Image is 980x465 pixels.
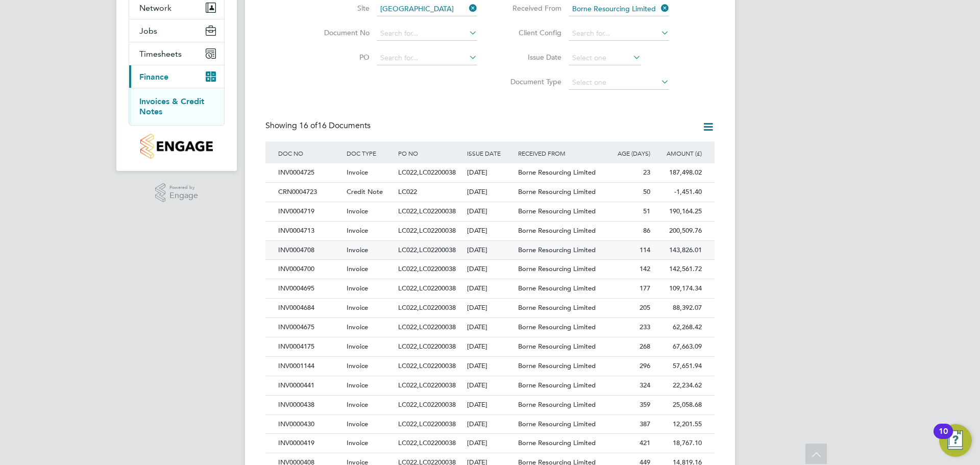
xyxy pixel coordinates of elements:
div: 25,058.68 [653,396,704,414]
div: INV0004175 [276,337,344,356]
span: LC022,LC02200038 [398,207,456,215]
label: Received From [503,4,561,13]
input: Search for... [377,2,477,16]
div: [DATE] [464,434,516,453]
label: Document No [311,28,370,37]
div: INV0004695 [276,279,344,298]
span: 324 [640,381,650,389]
div: PO NO [396,141,464,165]
span: Invoice [347,342,368,351]
input: Search for... [569,27,669,41]
span: Borne Resourcing Limited [518,342,596,351]
span: LC022,LC02200038 [398,342,456,351]
div: [DATE] [464,260,516,279]
div: 143,826.01 [653,241,704,260]
span: Borne Resourcing Limited [518,303,596,312]
span: Finance [139,72,168,82]
input: Search for... [377,51,477,65]
span: Borne Resourcing Limited [518,323,596,331]
span: LC022,LC02200038 [398,284,456,292]
span: 86 [643,226,650,235]
div: INV0000419 [276,434,344,453]
div: 18,767.10 [653,434,704,453]
div: DOC NO [276,141,344,165]
a: Go to home page [129,134,225,159]
div: 12,201.55 [653,415,704,434]
label: Issue Date [503,53,561,62]
span: Invoice [347,361,368,370]
span: 177 [640,284,650,292]
label: PO [311,53,370,62]
span: Invoice [347,420,368,428]
span: Powered by [169,183,198,192]
span: LC022,LC02200038 [398,246,456,254]
label: Client Config [503,28,561,37]
span: 16 of [299,120,317,131]
div: [DATE] [464,318,516,337]
span: LC022,LC02200038 [398,400,456,409]
span: LC022,LC02200038 [398,226,456,235]
input: Search for... [569,2,669,16]
div: 88,392.07 [653,299,704,317]
div: [DATE] [464,337,516,356]
span: 387 [640,420,650,428]
label: Document Type [503,77,561,86]
span: Timesheets [139,49,182,59]
div: 200,509.76 [653,222,704,240]
div: 62,268.42 [653,318,704,337]
button: Finance [129,65,224,88]
span: Invoice [347,400,368,409]
div: 57,651.94 [653,357,704,376]
span: 114 [640,246,650,254]
span: 421 [640,438,650,447]
span: 205 [640,303,650,312]
div: AMOUNT (£) [653,141,704,165]
div: [DATE] [464,163,516,182]
button: Open Resource Center, 10 new notifications [939,424,972,457]
span: Borne Resourcing Limited [518,400,596,409]
div: 142,561.72 [653,260,704,279]
input: Select one [569,76,669,90]
span: Invoice [347,303,368,312]
span: Engage [169,191,198,200]
div: DOC TYPE [344,141,396,165]
a: Powered byEngage [155,183,199,203]
div: [DATE] [464,396,516,414]
span: Invoice [347,207,368,215]
span: Invoice [347,381,368,389]
span: Borne Resourcing Limited [518,226,596,235]
input: Search for... [377,27,477,41]
span: Invoice [347,226,368,235]
span: Borne Resourcing Limited [518,168,596,177]
div: INV0004708 [276,241,344,260]
div: 10 [939,431,948,445]
span: Borne Resourcing Limited [518,361,596,370]
label: Site [311,4,370,13]
div: INV0001144 [276,357,344,376]
div: INV0004719 [276,202,344,221]
div: RECEIVED FROM [516,141,601,165]
span: Invoice [347,438,368,447]
div: INV0000441 [276,376,344,395]
div: CRN0004723 [276,183,344,202]
div: Showing [265,120,373,131]
span: Invoice [347,323,368,331]
span: 16 Documents [299,120,371,131]
div: [DATE] [464,376,516,395]
div: [DATE] [464,202,516,221]
span: Borne Resourcing Limited [518,420,596,428]
span: Borne Resourcing Limited [518,438,596,447]
span: Invoice [347,284,368,292]
span: 268 [640,342,650,351]
span: 23 [643,168,650,177]
div: [DATE] [464,222,516,240]
span: LC022,LC02200038 [398,438,456,447]
span: Borne Resourcing Limited [518,264,596,273]
span: Invoice [347,168,368,177]
span: Borne Resourcing Limited [518,246,596,254]
button: Timesheets [129,42,224,65]
span: Invoice [347,264,368,273]
div: INV0004725 [276,163,344,182]
div: INV0004713 [276,222,344,240]
div: INV0000430 [276,415,344,434]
